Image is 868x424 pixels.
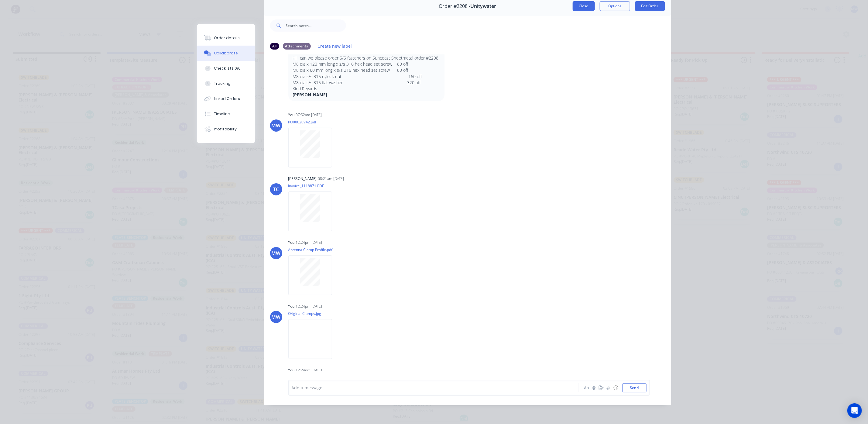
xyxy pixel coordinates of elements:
[635,1,665,11] button: Edit Order
[288,247,338,252] p: Antenna Clamp Profile.pdf
[286,19,346,32] input: Search notes...
[293,55,440,61] p: Hi , can we please order S/S fasteners on Suncoast Sheetmetal order #2208
[197,46,255,61] button: Collaborate
[288,183,338,188] p: Invoice_1118871.PDF
[847,403,862,418] div: Open Intercom Messenger
[293,92,328,98] strong: [PERSON_NAME]
[293,61,440,67] p: M8 dia x 120 mm long x s/s 316 hex head set screw 80 off
[612,384,619,391] button: ☺
[272,250,281,257] div: MW
[293,74,440,80] p: M8 dia s/s 316 nylock nut 160 off
[318,176,344,181] div: 08:21am [DATE]
[623,383,647,392] button: Send
[270,43,279,50] div: All
[296,112,322,118] div: 07:52am [DATE]
[288,112,295,118] div: You
[197,106,255,122] button: Timeline
[214,111,230,117] div: Timeline
[296,304,322,309] div: 12:24pm [DATE]
[288,119,338,125] p: PU00020942.pdf
[296,367,322,373] div: 12:24pm [DATE]
[197,30,255,46] button: Order details
[214,35,240,41] div: Order details
[214,96,240,102] div: Linked Orders
[272,313,281,321] div: MW
[296,240,322,245] div: 12:24pm [DATE]
[197,122,255,137] button: Profitability
[600,1,630,11] button: Options
[272,122,281,129] div: MW
[214,50,238,56] div: Collaborate
[293,86,440,92] p: Kind Regards
[590,384,598,391] button: @
[573,1,595,11] button: Close
[288,311,338,316] p: Original Clamps.jpg
[214,126,237,132] div: Profitability
[288,367,295,373] div: You
[288,176,317,181] div: [PERSON_NAME]
[288,304,295,309] div: You
[314,42,355,50] button: Create new label
[214,81,231,86] div: Tracking
[197,91,255,106] button: Linked Orders
[273,186,279,193] div: TC
[283,43,311,50] div: Attachments
[583,384,590,391] button: Aa
[470,3,496,9] span: Unitywater
[214,66,241,71] div: Checklists 0/0
[439,3,470,9] span: Order #2208 -
[293,80,440,86] p: M8 dia s/s 316 flat washer 320 off
[197,61,255,76] button: Checklists 0/0
[197,76,255,91] button: Tracking
[288,240,295,245] div: You
[293,67,440,73] p: M8 dia x 60 mm long x s/s 316 hex head set screw 80 off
